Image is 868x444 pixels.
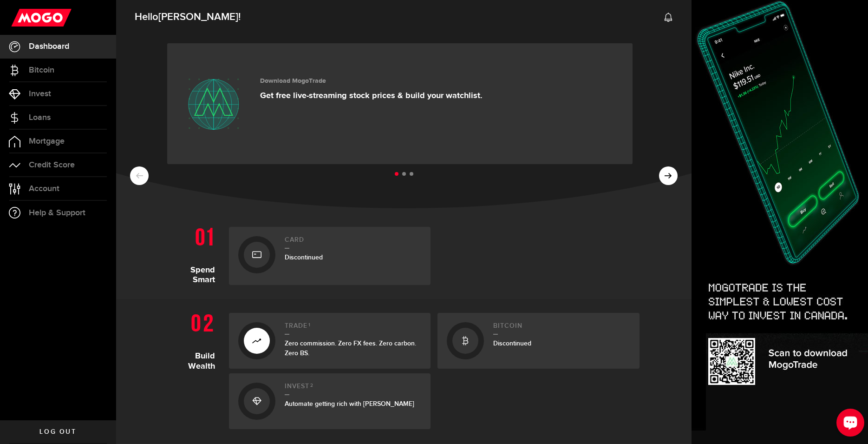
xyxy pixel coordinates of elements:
a: Invest2Automate getting rich with [PERSON_NAME] [229,373,431,429]
span: Automate getting rich with [PERSON_NAME] [285,400,414,408]
h2: Card [285,236,422,249]
a: Download MogoTrade Get free live-streaming stock prices & build your watchlist. [167,43,633,164]
p: Get free live-streaming stock prices & build your watchlist. [260,91,483,101]
span: Credit Score [29,161,75,169]
a: Trade1Zero commission. Zero FX fees. Zero carbon. Zero BS. [229,313,431,369]
span: Zero commission. Zero FX fees. Zero carbon. Zero BS. [285,339,416,357]
h3: Download MogoTrade [260,77,483,85]
span: Discontinued [493,339,531,347]
span: Invest [29,90,51,98]
h1: Build Wealth [169,308,222,429]
span: [PERSON_NAME] [158,11,238,23]
iframe: LiveChat chat widget [829,405,868,444]
sup: 2 [310,383,313,388]
span: Hello ! [135,7,241,27]
span: Mortgage [29,137,65,146]
h2: Trade [285,322,422,335]
span: Account [29,185,59,193]
span: Loans [29,113,51,122]
a: CardDiscontinued [229,227,431,285]
span: Help & Support [29,209,85,217]
span: Bitcoin [29,66,54,74]
span: Discontinued [285,253,323,261]
h2: Invest [285,383,422,395]
h1: Spend Smart [169,222,222,285]
a: BitcoinDiscontinued [437,313,640,369]
span: Dashboard [29,42,69,51]
span: Log out [39,429,76,435]
h2: Bitcoin [493,322,630,335]
sup: 1 [308,322,311,328]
